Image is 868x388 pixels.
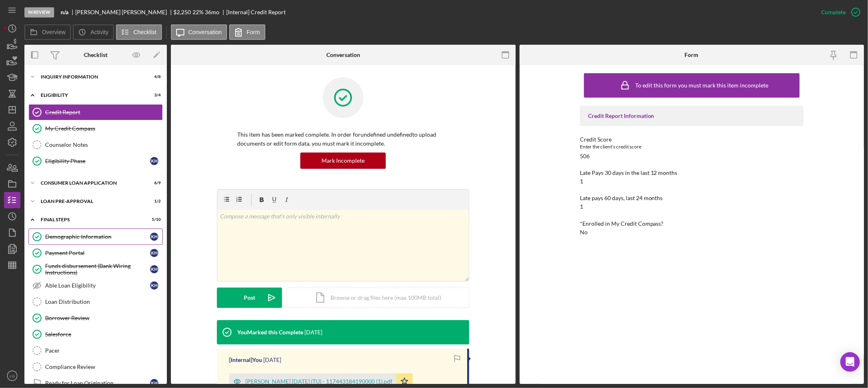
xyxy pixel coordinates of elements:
[41,217,140,222] div: FINAL STEPS
[45,315,162,321] div: Borrower Review
[685,52,699,58] div: Form
[821,4,846,20] div: Complete
[45,158,150,164] div: Eligibility Phase
[45,250,150,256] div: Payment Portal
[45,331,162,338] div: Salesforce
[41,93,140,98] div: Eligibility
[146,199,161,204] div: 1 / 2
[10,374,15,378] text: LG
[326,52,360,58] div: Conversation
[174,9,191,15] span: $2,250
[61,9,68,15] b: n/a
[588,113,796,119] div: Credit Report Information
[150,265,158,273] div: K H
[28,245,163,261] a: Payment PortalKH
[28,120,163,137] a: My Credit Compass
[41,74,140,79] div: Inquiry Information
[580,170,804,176] div: Late Pays 30 days in the last 12 months
[73,24,114,40] button: Activity
[300,153,386,169] button: Mark Incomplete
[229,24,265,40] button: Form
[188,29,222,35] label: Conversation
[217,288,282,308] button: Post
[28,104,163,120] a: Credit Report
[171,24,227,40] button: Conversation
[580,203,583,210] div: 1
[116,24,162,40] button: Checklist
[580,229,588,235] div: No
[229,357,262,363] div: [Internal] You
[192,9,203,15] div: 22 %
[45,347,162,354] div: Pacer
[42,29,66,35] label: Overview
[24,7,54,17] div: In Review
[150,249,158,257] div: K H
[263,357,281,363] time: 2025-09-17 18:52
[237,130,449,148] p: This item has been marked complete. In order for undefined undefined to upload documents or edit ...
[133,29,157,35] label: Checklist
[41,181,140,185] div: Consumer Loan Application
[247,29,260,35] label: Form
[580,153,590,159] div: 506
[840,352,860,372] div: Open Intercom Messenger
[580,136,804,143] div: Credit Score
[635,82,768,89] div: To edit this form you must mark this item incomplete
[226,9,286,15] div: [Internal] Credit Report
[24,24,71,40] button: Overview
[45,109,162,116] div: Credit Report
[580,195,804,201] div: Late pays 60 days, last 24 months
[146,74,161,79] div: 4 / 8
[90,29,108,35] label: Activity
[45,125,162,132] div: My Credit Compass
[45,380,150,386] div: Ready for Loan Origination
[244,288,255,308] div: Post
[245,378,392,385] div: [PERSON_NAME] [DATE] (TU) - 117443184190000 (1).pdf
[146,93,161,98] div: 3 / 4
[28,359,163,375] a: Compliance Review
[813,4,864,20] button: Complete
[150,157,158,165] div: K H
[146,181,161,185] div: 6 / 9
[45,299,162,305] div: Loan Distribution
[205,9,219,15] div: 36 mo
[84,52,107,58] div: Checklist
[150,281,158,290] div: K H
[28,229,163,245] a: Demographic InformationKH
[237,329,303,336] div: You Marked this Complete
[580,220,804,227] div: *Enrolled in My Credit Compass?
[580,178,583,185] div: 1
[28,277,163,294] a: Able Loan EligibilityKH
[45,282,150,289] div: Able Loan Eligibility
[321,153,365,169] div: Mark Incomplete
[28,153,163,169] a: Eligibility PhaseKH
[45,233,150,240] div: Demographic Information
[304,329,322,336] time: 2025-09-17 18:53
[75,9,174,15] div: [PERSON_NAME] [PERSON_NAME]
[28,137,163,153] a: Counselor Notes
[45,364,162,370] div: Compliance Review
[580,143,804,151] div: Enter the client's credit score
[28,261,163,277] a: Funds disbursement (Bank Wiring Instructions)KH
[146,217,161,222] div: 5 / 10
[45,142,162,148] div: Counselor Notes
[45,263,150,276] div: Funds disbursement (Bank Wiring Instructions)
[150,379,158,387] div: K H
[4,368,20,384] button: LG
[150,233,158,241] div: K H
[28,310,163,326] a: Borrower Review
[28,294,163,310] a: Loan Distribution
[28,326,163,342] a: Salesforce
[28,342,163,359] a: Pacer
[41,199,140,204] div: Loan Pre-Approval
